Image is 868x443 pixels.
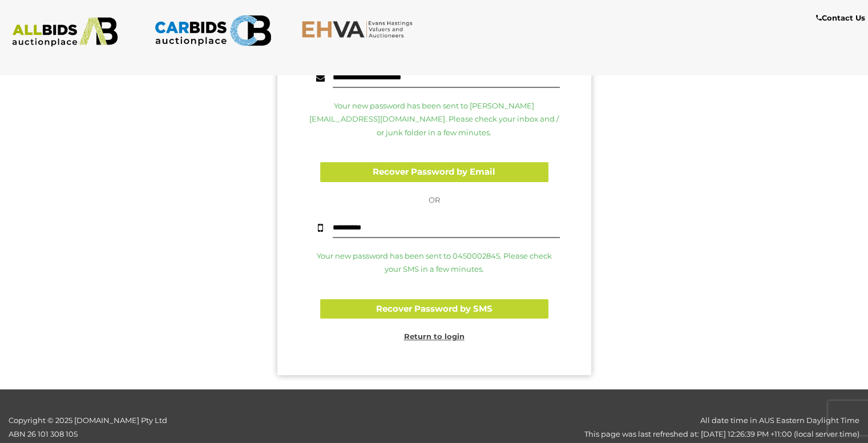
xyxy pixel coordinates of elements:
img: ALLBIDS.com.au [6,17,124,47]
a: Contact Us [816,11,868,25]
button: Recover Password by Email [320,162,548,182]
button: Recover Password by SMS [320,299,548,319]
a: Return to login [404,332,465,341]
b: Contact Us [816,13,865,22]
p: Your new password has been sent to 0450002845. Please check your SMS in a few minutes. [309,249,560,276]
img: EHVA.com.au [301,20,419,38]
div: All date time in AUS Eastern Daylight Time This page was last refreshed at: [DATE] 12:26:39 PM +1... [217,414,868,441]
img: CARBIDS.com.au [154,11,272,50]
p: OR [309,194,560,207]
p: Your new password has been sent to [PERSON_NAME][EMAIL_ADDRESS][DOMAIN_NAME]. Please check your i... [309,99,560,139]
